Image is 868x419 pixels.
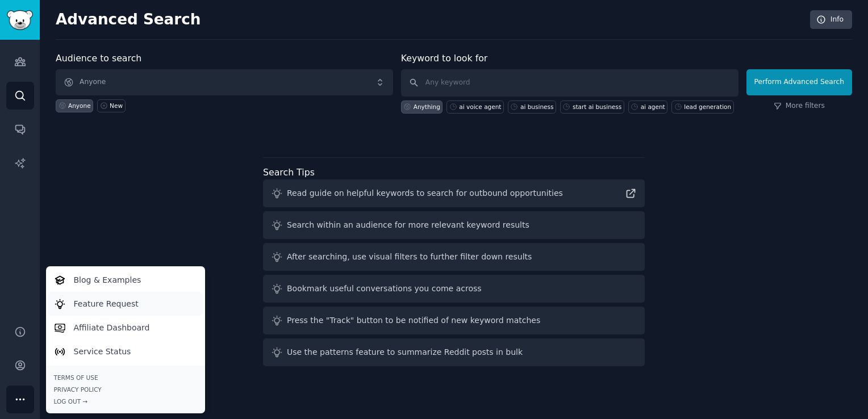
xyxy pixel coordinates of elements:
label: Search Tips [263,167,315,178]
div: Anyone [68,102,91,110]
a: Feature Request [48,292,203,316]
div: ai voice agent [459,103,501,111]
a: New [97,99,125,112]
a: Blog & Examples [48,268,203,292]
a: Affiliate Dashboard [48,316,203,340]
a: Info [810,10,852,30]
p: Affiliate Dashboard [74,322,150,334]
div: Read guide on helpful keywords to search for outbound opportunities [287,187,563,199]
img: GummySearch logo [7,10,33,30]
div: ai agent [641,103,665,111]
input: Any keyword [401,69,738,97]
div: ai business [520,103,553,111]
p: Service Status [74,346,131,358]
div: Search within an audience for more relevant keyword results [287,219,529,231]
label: Keyword to look for [401,53,488,64]
a: Privacy Policy [54,386,197,393]
div: Press the "Track" button to be notified of new keyword matches [287,315,540,326]
h2: Advanced Search [56,11,804,29]
a: Terms of Use [54,374,197,382]
div: Anything [414,103,440,111]
div: New [110,102,123,110]
div: Use the patterns feature to summarize Reddit posts in bulk [287,346,523,358]
button: Perform Advanced Search [746,69,852,95]
div: start ai business [573,103,621,111]
div: Log Out → [54,397,197,405]
p: Blog & Examples [74,274,141,286]
div: After searching, use visual filters to further filter down results [287,251,532,263]
div: Bookmark useful conversations you come across [287,283,482,295]
a: Service Status [48,340,203,363]
a: More filters [774,101,825,111]
button: Anyone [56,69,393,95]
div: lead generation [684,103,731,111]
p: Feature Request [74,298,139,310]
label: Audience to search [56,53,141,64]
